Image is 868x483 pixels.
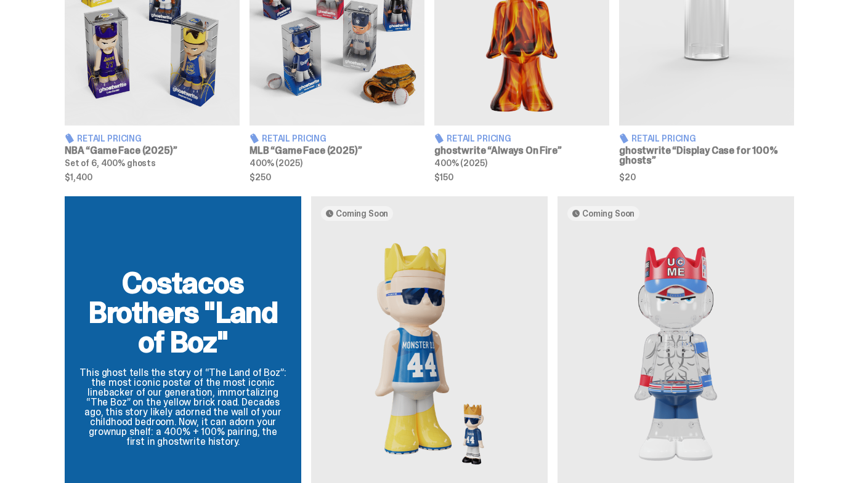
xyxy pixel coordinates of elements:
span: Retail Pricing [631,134,696,143]
span: $150 [434,173,609,182]
span: Coming Soon [336,209,388,218]
p: This ghost tells the story of “The Land of Boz”: the most iconic poster of the most iconic lineba... [79,368,286,447]
span: Retail Pricing [77,134,142,143]
span: $20 [619,173,794,182]
span: Set of 6, 400% ghosts [65,158,156,169]
span: 400% (2025) [249,158,302,169]
span: Retail Pricing [262,134,327,143]
span: $250 [249,173,424,182]
span: Coming Soon [582,209,635,218]
span: $1,400 [65,173,240,182]
h3: ghostwrite “Always On Fire” [434,146,609,156]
img: You Can't See Me [567,231,784,477]
span: Retail Pricing [447,134,511,143]
img: Land of Boz [321,231,538,477]
h2: Costacos Brothers "Land of Boz" [79,268,286,357]
h3: NBA “Game Face (2025)” [65,146,240,156]
h3: MLB “Game Face (2025)” [249,146,424,156]
span: 400% (2025) [434,158,487,169]
h3: ghostwrite “Display Case for 100% ghosts” [619,146,794,166]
